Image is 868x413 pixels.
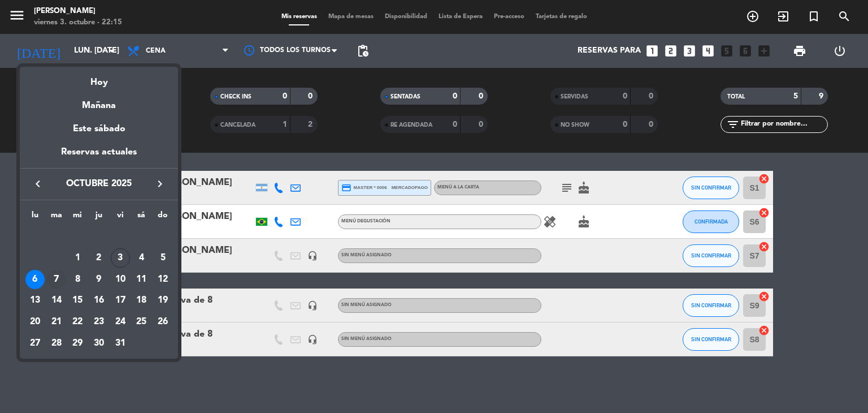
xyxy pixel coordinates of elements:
div: 26 [153,312,172,332]
td: 28 de octubre de 2025 [46,333,67,354]
div: 19 [153,291,172,310]
i: keyboard_arrow_left [31,177,45,191]
th: domingo [152,209,173,226]
div: 22 [68,312,87,332]
td: 8 de octubre de 2025 [67,269,88,290]
div: Este sábado [20,113,178,145]
td: 4 de octubre de 2025 [131,247,153,269]
div: 1 [68,248,87,268]
td: 25 de octubre de 2025 [131,311,153,333]
div: 24 [111,312,130,332]
div: 23 [89,312,108,332]
td: 23 de octubre de 2025 [88,311,110,333]
div: 15 [68,291,87,310]
div: 7 [47,270,66,289]
div: 4 [132,248,151,268]
td: 3 de octubre de 2025 [110,247,131,269]
div: 17 [111,291,130,310]
td: OCT. [24,226,173,247]
td: 9 de octubre de 2025 [88,269,110,290]
div: 5 [153,248,172,268]
td: 19 de octubre de 2025 [152,290,173,311]
th: lunes [24,209,46,226]
div: 10 [111,270,130,289]
div: 11 [132,270,151,289]
td: 17 de octubre de 2025 [110,290,131,311]
div: 28 [47,334,66,353]
div: Mañana [20,90,178,113]
td: 5 de octubre de 2025 [152,247,173,269]
td: 13 de octubre de 2025 [24,290,46,311]
td: 1 de octubre de 2025 [67,247,88,269]
td: 12 de octubre de 2025 [152,269,173,290]
td: 2 de octubre de 2025 [88,247,110,269]
div: Reservas actuales [20,145,178,168]
td: 11 de octubre de 2025 [131,269,153,290]
div: 20 [25,312,45,332]
td: 21 de octubre de 2025 [46,311,67,333]
td: 18 de octubre de 2025 [131,290,153,311]
td: 29 de octubre de 2025 [67,333,88,354]
div: 3 [111,248,130,268]
div: 14 [47,291,66,310]
div: 30 [89,334,108,353]
i: keyboard_arrow_right [153,177,167,191]
div: 16 [89,291,108,310]
div: 31 [111,334,130,353]
td: 26 de octubre de 2025 [152,311,173,333]
div: 13 [25,291,45,310]
td: 30 de octubre de 2025 [88,333,110,354]
td: 15 de octubre de 2025 [67,290,88,311]
td: 31 de octubre de 2025 [110,333,131,354]
td: 20 de octubre de 2025 [24,311,46,333]
div: 8 [68,270,87,289]
div: 18 [132,291,151,310]
td: 10 de octubre de 2025 [110,269,131,290]
th: miércoles [67,209,88,226]
td: 16 de octubre de 2025 [88,290,110,311]
th: sábado [131,209,153,226]
td: 24 de octubre de 2025 [110,311,131,333]
span: octubre 2025 [48,177,150,191]
div: 27 [25,334,45,353]
td: 7 de octubre de 2025 [46,269,67,290]
div: 6 [25,270,45,289]
div: 12 [153,270,172,289]
div: 25 [132,312,151,332]
div: 29 [68,334,87,353]
div: 2 [89,248,108,268]
div: Hoy [20,67,178,90]
td: 27 de octubre de 2025 [24,333,46,354]
th: viernes [110,209,131,226]
div: 9 [89,270,108,289]
div: 21 [47,312,66,332]
td: 22 de octubre de 2025 [67,311,88,333]
td: 6 de octubre de 2025 [24,269,46,290]
td: 14 de octubre de 2025 [46,290,67,311]
th: martes [46,209,67,226]
th: jueves [88,209,110,226]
